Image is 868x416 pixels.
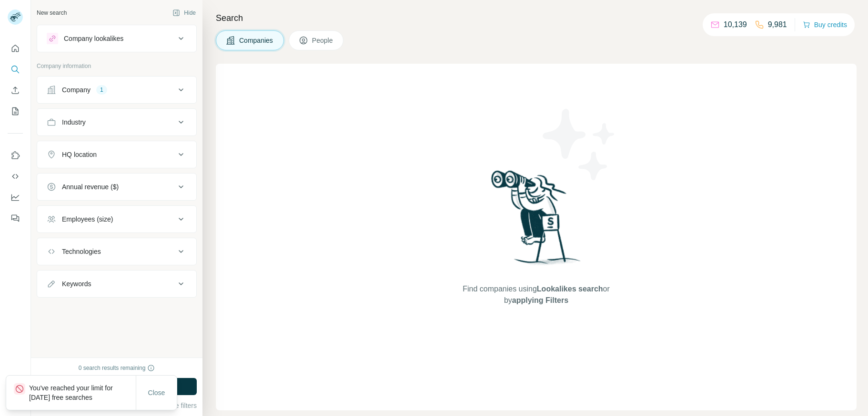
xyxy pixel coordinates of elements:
[8,103,23,120] button: My lists
[460,283,612,306] span: Find companies using or by
[62,214,113,224] div: Employees (size)
[37,175,196,198] button: Annual revenue ($)
[37,27,196,50] button: Company lookalikes
[312,36,334,45] span: People
[29,383,136,402] p: You've reached your limit for [DATE] free searches
[64,34,123,43] div: Company lookalikes
[62,85,91,95] div: Company
[8,82,23,99] button: Enrich CSV
[62,279,91,289] div: Keywords
[8,168,23,185] button: Use Surfe API
[37,272,196,295] button: Keywords
[37,240,196,263] button: Technologies
[768,19,787,30] p: 9,981
[79,364,155,372] div: 0 search results remaining
[512,296,568,304] span: applying Filters
[37,78,196,101] button: Company1
[8,189,23,206] button: Dashboard
[537,285,603,293] span: Lookalikes search
[8,61,23,78] button: Search
[148,388,165,397] span: Close
[166,6,202,20] button: Hide
[37,62,197,70] p: Company information
[96,86,107,94] div: 1
[37,111,196,134] button: Industry
[8,147,23,164] button: Use Surfe on LinkedIn
[37,9,67,17] div: New search
[216,11,857,25] h4: Search
[62,182,119,192] div: Annual revenue ($)
[8,40,23,57] button: Quick start
[239,36,274,45] span: Companies
[37,143,196,166] button: HQ location
[37,208,196,231] button: Employees (size)
[536,102,622,187] img: Surfe Illustration - Stars
[141,384,172,401] button: Close
[487,168,586,274] img: Surfe Illustration - Woman searching with binoculars
[8,210,23,227] button: Feedback
[62,117,86,127] div: Industry
[62,150,97,159] div: HQ location
[803,18,847,31] button: Buy credits
[724,19,747,30] p: 10,139
[62,247,101,256] div: Technologies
